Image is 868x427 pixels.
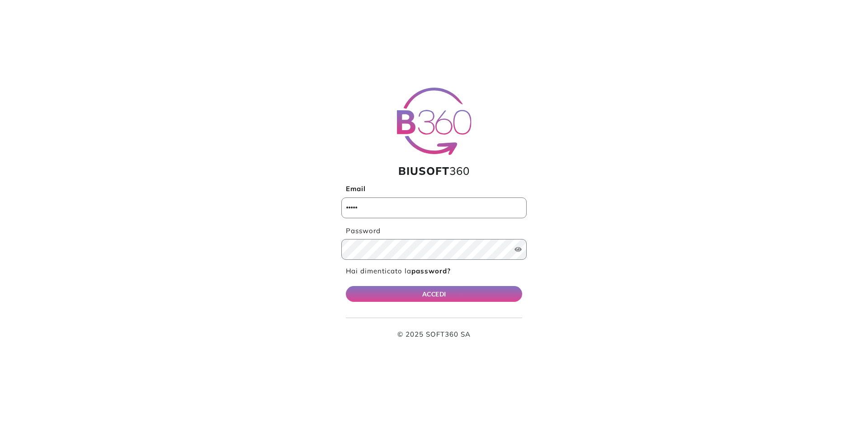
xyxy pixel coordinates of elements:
[346,286,522,302] button: ACCEDI
[346,267,451,275] a: Hai dimenticato lapassword?
[411,267,451,275] b: password?
[341,164,527,178] h1: 360
[398,164,449,178] span: BIUSOFT
[346,329,522,340] p: © 2025 SOFT360 SA
[346,184,366,193] b: Email
[341,226,527,236] label: Password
